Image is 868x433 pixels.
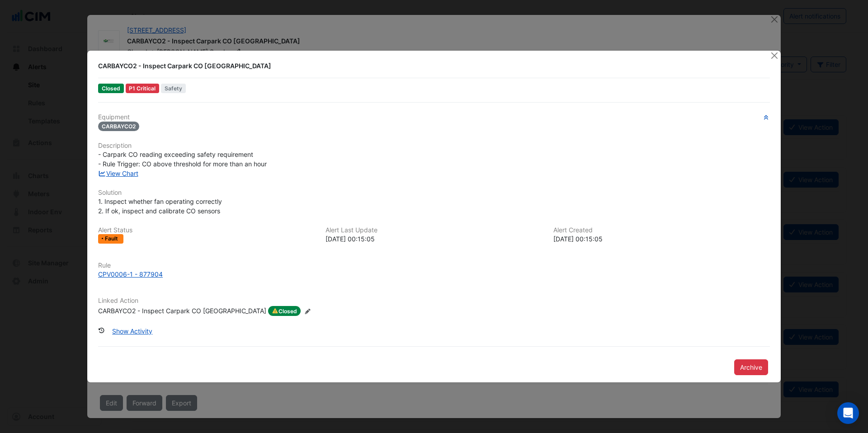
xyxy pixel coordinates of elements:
div: CARBAYCO2 - Inspect Carpark CO [GEOGRAPHIC_DATA] [98,61,759,71]
span: Closed [268,306,301,316]
span: Safety [161,84,186,93]
h6: Alert Last Update [325,226,542,234]
span: Fault [105,236,120,241]
h6: Solution [98,189,770,197]
h6: Equipment [98,113,770,121]
h6: Linked Action [98,297,770,305]
div: Open Intercom Messenger [837,402,859,424]
a: View Chart [98,169,138,177]
div: P1 Critical [126,84,160,93]
div: [DATE] 00:15:05 [553,234,770,244]
a: CPV0006-1 - 877904 [98,269,770,279]
h6: Rule [98,262,770,269]
span: 1. Inspect whether fan operating correctly 2. If ok, inspect and calibrate CO sensors [98,198,222,215]
div: CARBAYCO2 - Inspect Carpark CO [GEOGRAPHIC_DATA] [98,306,266,316]
button: Archive [734,359,768,375]
h6: Alert Created [553,226,770,234]
h6: Description [98,142,770,150]
span: CARBAYCO2 [98,122,139,131]
div: CPV0006-1 - 877904 [98,269,163,279]
h6: Alert Status [98,226,315,234]
fa-icon: Edit Linked Action [304,308,311,315]
button: Show Activity [106,323,158,339]
span: - Carpark CO reading exceeding safety requirement - Rule Trigger: CO above threshold for more tha... [98,151,267,168]
button: Close [769,51,779,60]
div: [DATE] 00:15:05 [325,234,542,244]
span: Closed [98,84,124,93]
